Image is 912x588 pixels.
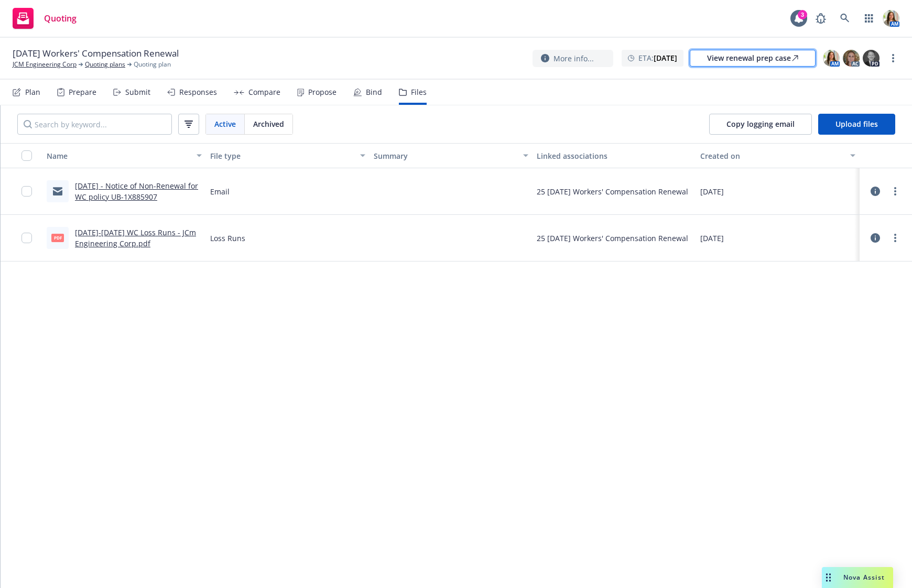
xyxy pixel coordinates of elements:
a: more [889,185,902,198]
button: Name [42,143,206,168]
span: Upload files [835,119,878,129]
div: Submit [125,88,150,96]
span: Active [214,118,236,129]
div: 25 [DATE] Workers' Compensation Renewal [537,186,688,197]
input: Select all [21,150,32,161]
a: Report a Bug [810,8,831,29]
strong: [DATE] [654,53,677,63]
div: Created on [700,150,844,161]
span: [DATE] [700,233,724,244]
span: Loss Runs [210,233,245,244]
div: Plan [25,88,40,96]
a: more [887,52,899,64]
span: Quoting plan [134,60,171,69]
a: Quoting [8,4,81,33]
button: Nova Assist [822,567,893,588]
div: Summary [374,150,517,161]
div: File type [210,150,354,161]
a: more [889,232,902,244]
div: Responses [179,88,217,96]
div: 25 [DATE] Workers' Compensation Renewal [537,233,688,244]
img: photo [823,50,840,67]
input: Search by keyword... [17,114,172,135]
img: photo [863,50,880,67]
a: Search [834,8,855,29]
div: Drag to move [822,567,835,588]
img: photo [843,50,860,67]
span: Email [210,186,230,197]
span: Archived [253,118,284,129]
span: [DATE] Workers' Compensation Renewal [13,47,179,60]
button: Upload files [818,114,895,135]
a: [DATE] - Notice of Non-Renewal for WC policy UB-1X885907 [75,181,198,202]
a: [DATE]-[DATE] WC Loss Runs - JCm Engineering Corp.pdf [75,227,196,248]
span: Copy logging email [726,119,795,129]
input: Toggle Row Selected [21,186,32,197]
button: Copy logging email [709,114,812,135]
div: Compare [248,88,280,96]
a: JCM Engineering Corp [13,60,77,69]
span: More info... [553,53,594,64]
a: Quoting plans [85,60,125,69]
span: ETA : [638,52,677,63]
span: Nova Assist [843,573,885,582]
input: Toggle Row Selected [21,233,32,243]
button: Linked associations [533,143,696,168]
div: 3 [798,10,807,19]
a: Switch app [859,8,880,29]
div: Files [411,88,427,96]
span: Quoting [44,14,77,23]
button: Summary [370,143,533,168]
div: Propose [308,88,336,96]
a: View renewal prep case [690,50,816,67]
img: photo [883,10,899,27]
button: More info... [533,50,613,67]
div: View renewal prep case [707,50,798,66]
button: Created on [696,143,860,168]
div: Bind [366,88,382,96]
div: Linked associations [537,150,692,161]
div: Name [47,150,190,161]
span: [DATE] [700,186,724,197]
span: pdf [51,234,64,242]
button: File type [206,143,370,168]
div: Prepare [69,88,96,96]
